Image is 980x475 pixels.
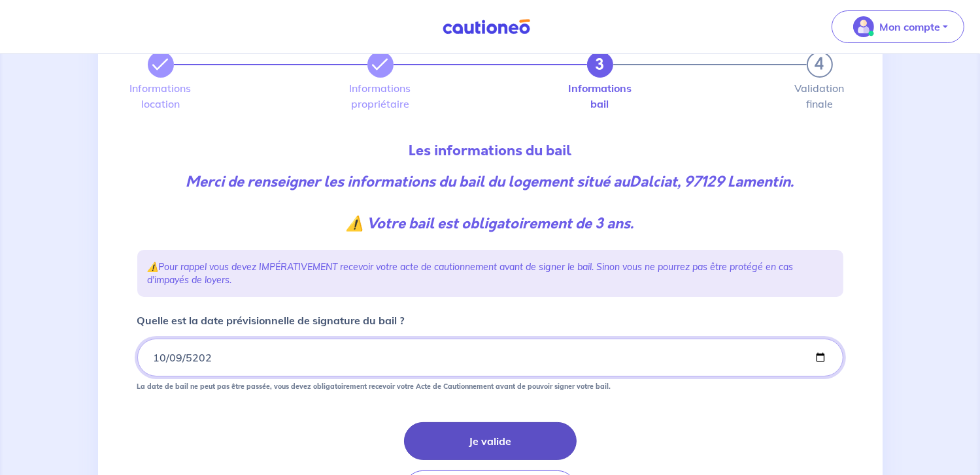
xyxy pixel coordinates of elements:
strong: Dalciat, 97129 Lamentin [630,172,791,192]
img: illu_account_valid_menu.svg [853,16,874,37]
p: ⚠️ [148,260,833,286]
button: Je valide [404,422,577,460]
button: 3 [587,52,613,78]
p: Mon compte [879,19,940,35]
strong: La date de bail ne peut pas être passée, vous devez obligatoirement recevoir votre Acte de Cautio... [137,382,611,391]
em: Merci de renseigner les informations du bail du logement situé au . [186,172,794,234]
img: Cautioneo [437,19,535,35]
label: Validation finale [807,83,833,109]
input: contract-date-placeholder [137,339,843,376]
p: Les informations du bail [137,140,843,161]
label: Informations location [148,83,174,109]
label: Informations bail [587,83,613,109]
label: Informations propriétaire [367,83,394,109]
strong: ⚠️ Votre bail est obligatoirement de 3 ans. [346,213,634,234]
em: Pour rappel vous devez IMPÉRATIVEMENT recevoir votre acte de cautionnement avant de signer le bai... [148,261,794,286]
p: Quelle est la date prévisionnelle de signature du bail ? [137,313,405,328]
button: illu_account_valid_menu.svgMon compte [832,10,964,43]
